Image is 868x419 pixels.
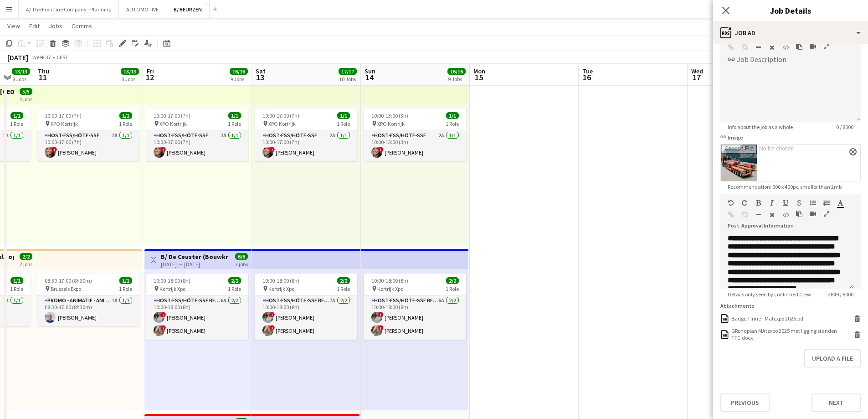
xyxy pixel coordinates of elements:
span: 1/1 [10,112,23,119]
span: 1/1 [10,277,23,284]
button: Insert video [810,210,816,217]
div: CEST [56,54,68,61]
app-card-role: Host-ess/Hôte-sse Beurs - Foire6A2/210:00-18:00 (8h)![PERSON_NAME]![PERSON_NAME] [146,295,248,340]
span: 14 [363,72,375,83]
span: Comms [72,22,92,30]
div: [DATE] [7,53,28,62]
a: Jobs [45,20,66,32]
span: 10:00-17:00 (7h) [154,112,190,119]
span: ! [269,147,275,152]
button: Horizontal Line [755,44,761,51]
div: 10:00-18:00 (8h)2/2 Kortrijk Xpo1 RoleHost-ess/Hôte-sse Beurs - Foire6A2/210:00-18:00 (8h)![PERSO... [364,274,466,340]
span: XPO Kortrijk [377,120,405,127]
a: View [4,20,24,32]
button: Horizontal Line [755,211,761,218]
button: HTML Code [782,211,789,218]
app-card-role: Host-ess/Hôte-sse2A1/110:00-17:00 (7h)![PERSON_NAME] [146,130,248,161]
span: 1 Role [119,285,132,292]
app-job-card: 10:00-18:00 (8h)2/2 Kortrijk Xpo1 RoleHost-ess/Hôte-sse Beurs - Foire7A2/210:00-18:00 (8h)![PERSO... [255,274,357,340]
span: XPO Kortrijk [268,120,296,127]
app-job-card: 08:30-17:00 (8h30m)1/1 Brussels Expo1 RolePromo - Animatie - Animation1A1/108:30-17:00 (8h30m)[PE... [37,274,139,326]
div: 10:00-17:00 (7h)1/1 XPO Kortrijk1 RoleHost-ess/Hôte-sse2A1/110:00-17:00 (7h)![PERSON_NAME] [146,109,248,161]
button: HTML Code [782,44,789,51]
a: Comms [68,20,96,32]
span: 1 Role [119,120,132,127]
app-card-role: Host-ess/Hôte-sse Beurs - Foire7A2/210:00-18:00 (8h)![PERSON_NAME]![PERSON_NAME] [255,295,357,340]
span: 1 Role [446,285,459,292]
span: 1/1 [119,277,132,284]
span: Week 37 [30,54,53,61]
span: 1/1 [228,112,241,119]
span: ! [51,147,57,152]
span: View [7,22,20,30]
span: 13/13 [121,68,139,75]
button: Bold [755,199,761,207]
span: ! [269,312,275,317]
span: 10:00-18:00 (8h) [371,277,408,284]
button: Insert video [810,43,816,50]
button: Clear Formatting [769,44,775,51]
span: Jobs [49,22,62,30]
span: 5/5 [20,88,32,95]
button: Previous [720,393,770,412]
button: Underline [782,199,789,207]
span: 1/1 [119,112,132,119]
span: 13/13 [12,68,30,75]
app-job-card: 10:00-17:00 (7h)1/1 XPO Kortrijk1 RoleHost-ess/Hôte-sse2A1/110:00-17:00 (7h)![PERSON_NAME] [37,109,139,161]
span: 2/2 [228,277,241,284]
span: Edit [29,22,40,30]
span: Details only seen by confirmed Crew [720,291,818,298]
span: Tue [582,67,593,75]
button: Redo [741,199,748,207]
span: 10:00-13:00 (3h) [371,112,408,119]
div: 9 Jobs [448,76,465,83]
span: Mon [473,67,485,75]
app-job-card: 10:00-18:00 (8h)2/2 Kortrijk Xpo1 RoleHost-ess/Hôte-sse Beurs - Foire6A2/210:00-18:00 (8h)![PERSO... [146,274,248,340]
span: 1 Role [337,285,350,292]
div: 2 jobs [20,260,32,268]
span: ! [378,312,384,317]
div: Job Ad [713,22,868,44]
span: Kortrijk Xpo [377,285,403,292]
div: Badge Tinne - Matexpo 2025.pdf [731,315,805,322]
span: 1/1 [337,112,350,119]
app-card-role: Host-ess/Hôte-sse2A1/110:00-17:00 (7h)![PERSON_NAME] [37,130,139,161]
span: 1 Role [228,285,241,292]
span: 1/1 [446,112,459,119]
span: XPO Kortrijk [51,120,78,127]
span: 15 [472,72,485,83]
h3: B/ De Ceuster (Bouwkranen) - MATEXPO 2025 (12-14/09/25) [161,253,229,261]
span: Wed [691,67,703,75]
div: GRondplan MAtexpo 2025 met ligging standen TFC.docx [731,327,852,341]
span: 17 [690,72,703,83]
span: Kortrijk Xpo [159,285,185,292]
span: 2/2 [20,253,32,260]
span: 1 Role [446,120,459,127]
span: 16 [581,72,593,83]
div: 10:00-13:00 (3h)1/1 XPO Kortrijk1 RoleHost-ess/Hôte-sse2A1/110:00-13:00 (3h)![PERSON_NAME] [364,109,466,161]
span: ! [160,325,166,331]
button: Italic [769,199,775,207]
div: 8 Jobs [121,76,139,83]
span: 1 Role [10,285,23,292]
span: 0 / 8000 [829,124,861,130]
span: 10:00-17:00 (7h) [262,112,299,119]
span: 11 [36,72,49,83]
span: 12 [145,72,154,83]
span: ! [378,147,384,152]
button: Ordered List [823,199,830,207]
a: Edit [26,20,43,32]
button: Unordered List [810,199,816,207]
span: Sat [256,67,266,75]
span: 2849 / 8000 [821,291,861,298]
span: 16/16 [447,68,466,75]
button: AUTOMOTIVE [119,0,166,18]
span: 2/2 [337,277,350,284]
app-card-role: Host-ess/Hôte-sse Beurs - Foire6A2/210:00-18:00 (8h)![PERSON_NAME]![PERSON_NAME] [364,295,466,340]
span: Kortrijk Xpo [268,285,294,292]
button: Fullscreen [823,43,830,50]
button: Upload a file [804,349,861,367]
h3: Job Details [713,5,868,16]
